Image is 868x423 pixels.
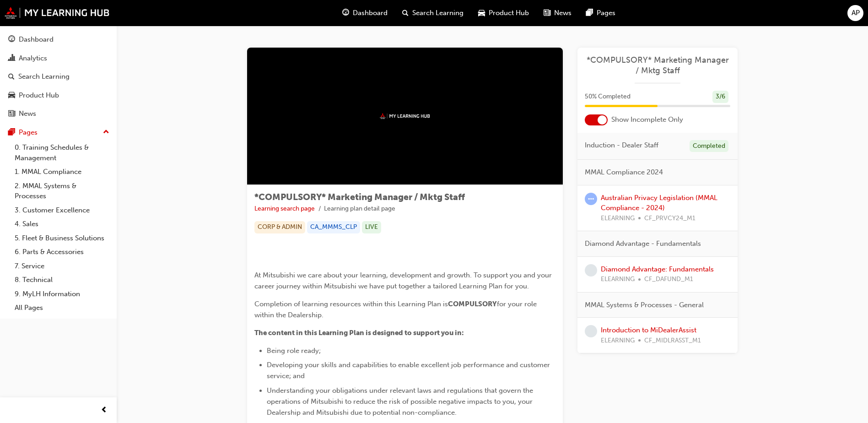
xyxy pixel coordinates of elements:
[585,140,658,151] span: Induction - Dealer Staff
[585,325,597,337] span: learningRecordVerb_NONE-icon
[11,231,113,245] a: 5. Fleet & Business Solutions
[267,347,321,355] span: Being role ready;
[5,7,110,19] img: mmal
[644,336,701,346] span: CF_MIDLRASST_M1
[601,326,696,334] a: Introduction to MiDealerAssist
[448,300,497,308] span: COMPULSORY
[395,4,471,22] a: search-iconSearch Learning
[4,29,113,124] button: DashboardAnalyticsSearch LearningProduct HubNews
[412,8,464,18] span: Search Learning
[585,193,597,205] span: learningRecordVerb_ATTEMPT-icon
[11,273,113,287] a: 8. Technical
[11,301,113,315] a: All Pages
[690,140,728,152] div: Completed
[712,91,728,103] div: 3 / 6
[307,221,360,233] div: CA_MMMS_CLP
[644,274,693,285] span: CF_DAFUND_M1
[353,8,388,18] span: Dashboard
[585,300,704,310] span: MMAL Systems & Processes - General
[19,53,47,64] div: Analytics
[585,92,631,102] span: 50 % Completed
[19,90,59,101] div: Product Hub
[554,8,571,18] span: News
[489,8,529,18] span: Product Hub
[380,113,430,119] img: mmal
[4,105,113,122] a: News
[11,287,113,301] a: 9. MyLH Information
[601,194,717,212] a: Australian Privacy Legislation (MMAL Compliance - 2024)
[585,55,730,76] a: *COMPULSORY* Marketing Manager / Mktg Staff
[335,4,395,22] a: guage-iconDashboard
[254,271,554,290] span: At Mitsubishi we care about your learning, development and growth. To support you and your career...
[597,8,615,18] span: Pages
[8,110,15,118] span: news-icon
[4,124,113,141] button: Pages
[4,68,113,85] a: Search Learning
[601,265,714,273] a: Diamond Advantage: Fundamentals
[601,336,635,346] span: ELEARNING
[852,8,860,18] span: AP
[11,179,113,203] a: 2. MMAL Systems & Processes
[101,405,108,416] span: prev-icon
[11,217,113,231] a: 4. Sales
[362,221,381,233] div: LIVE
[579,4,623,22] a: pages-iconPages
[324,204,395,214] li: Learning plan detail page
[8,73,15,81] span: search-icon
[536,4,579,22] a: news-iconNews
[4,87,113,104] a: Product Hub
[8,129,15,137] span: pages-icon
[18,71,70,82] div: Search Learning
[601,274,635,285] span: ELEARNING
[254,192,465,202] span: *COMPULSORY* Marketing Manager / Mktg Staff
[267,386,535,417] span: Understanding your obligations under relevant laws and regulations that govern the operations of ...
[585,167,663,178] span: MMAL Compliance 2024
[585,264,597,277] span: learningRecordVerb_NONE-icon
[11,259,113,273] a: 7. Service
[254,221,305,233] div: CORP & ADMIN
[847,5,863,21] button: AP
[471,4,536,22] a: car-iconProduct Hub
[478,7,485,19] span: car-icon
[267,361,552,380] span: Developing your skills and capabilities to enable excellent job performance and customer service;...
[544,7,550,19] span: news-icon
[11,245,113,259] a: 6. Parts & Accessories
[342,7,349,19] span: guage-icon
[644,213,695,224] span: CF_PRVCY24_M1
[8,92,15,100] span: car-icon
[601,213,635,224] span: ELEARNING
[19,127,38,138] div: Pages
[4,50,113,67] a: Analytics
[103,126,109,138] span: up-icon
[19,34,54,45] div: Dashboard
[11,165,113,179] a: 1. MMAL Compliance
[4,31,113,48] a: Dashboard
[585,239,701,249] span: Diamond Advantage - Fundamentals
[586,7,593,19] span: pages-icon
[11,203,113,217] a: 3. Customer Excellence
[254,300,539,319] span: for your role within the Dealership.
[254,205,315,212] a: Learning search page
[254,300,448,308] span: Completion of learning resources within this Learning Plan is
[254,329,464,337] span: The content in this Learning Plan is designed to support you in:
[8,36,15,44] span: guage-icon
[19,108,36,119] div: News
[11,141,113,165] a: 0. Training Schedules & Management
[8,54,15,63] span: chart-icon
[402,7,409,19] span: search-icon
[611,114,683,125] span: Show Incomplete Only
